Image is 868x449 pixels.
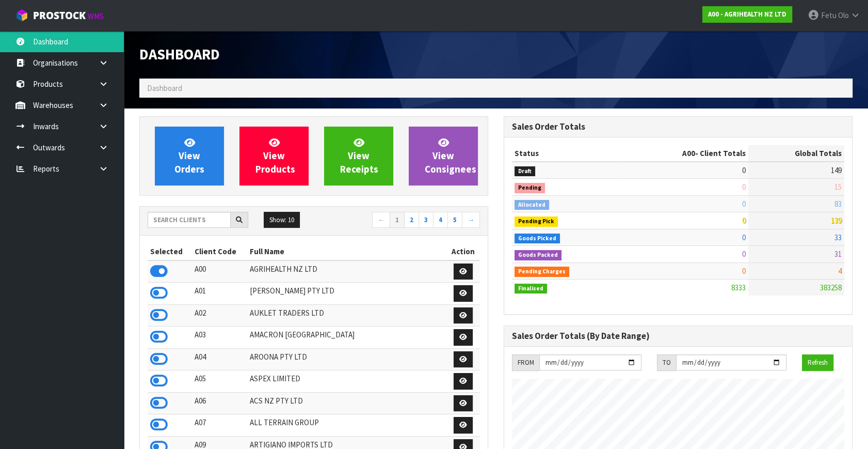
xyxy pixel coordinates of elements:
[731,283,746,292] span: 8333
[512,354,539,371] div: FROM
[512,331,844,341] h3: Sales Order Totals (By Date Range)
[409,127,478,185] a: ViewConsignees
[255,136,295,175] span: View Products
[446,243,480,260] th: Action
[834,182,842,192] span: 15
[682,148,695,158] span: A00
[148,243,192,260] th: Selected
[657,354,676,371] div: TO
[820,283,842,292] span: 383258
[33,9,86,22] span: ProStock
[247,260,446,283] td: AGRIHEALTH NZ LTD
[515,183,545,193] span: Pending
[742,182,746,192] span: 0
[247,304,446,327] td: AUKLET TRADERS LTD
[834,233,842,242] span: 33
[821,10,837,20] span: Fetu
[88,11,104,21] small: WMS
[515,250,561,260] span: Goods Packed
[515,200,549,210] span: Allocated
[155,127,224,185] a: ViewOrders
[247,243,446,260] th: Full Name
[622,145,748,162] th: - Client Totals
[247,414,446,437] td: ALL TERRAIN GROUP
[419,212,433,228] a: 3
[838,266,842,276] span: 4
[340,136,378,175] span: View Receipts
[192,283,247,305] td: A01
[742,233,746,242] span: 0
[148,212,231,228] input: Search clients
[515,216,558,227] span: Pending Pick
[192,348,247,370] td: A04
[515,166,535,177] span: Draft
[512,122,844,132] h3: Sales Order Totals
[147,83,182,93] span: Dashboard
[742,215,746,225] span: 0
[192,243,247,260] th: Client Code
[324,127,393,185] a: ViewReceipts
[748,145,844,162] th: Global Totals
[192,414,247,437] td: A07
[425,136,476,175] span: View Consignees
[838,10,849,20] span: Olo
[247,370,446,393] td: ASPEX LIMITED
[834,199,842,209] span: 83
[15,9,28,22] img: cube-alt.png
[831,165,842,175] span: 149
[404,212,419,228] a: 2
[247,283,446,305] td: [PERSON_NAME] PTY LTD
[802,354,833,371] button: Refresh
[192,370,247,393] td: A05
[247,327,446,349] td: AMACRON [GEOGRAPHIC_DATA]
[742,266,746,276] span: 0
[447,212,462,228] a: 5
[239,127,309,185] a: ViewProducts
[742,249,746,259] span: 0
[742,165,746,175] span: 0
[512,145,622,162] th: Status
[174,136,204,175] span: View Orders
[322,212,480,230] nav: Page navigation
[372,212,390,228] a: ←
[139,45,220,64] span: Dashboard
[831,215,842,225] span: 139
[247,348,446,370] td: AROONA PTY LTD
[433,212,448,228] a: 4
[390,212,405,228] a: 1
[264,212,300,228] button: Show: 10
[515,267,569,277] span: Pending Charges
[247,392,446,414] td: ACS NZ PTY LTD
[515,234,560,244] span: Goods Picked
[515,284,547,294] span: Finalised
[192,392,247,414] td: A06
[192,260,247,283] td: A00
[192,327,247,349] td: A03
[462,212,480,228] a: →
[708,10,786,19] strong: A00 - AGRIHEALTH NZ LTD
[192,304,247,327] td: A02
[834,249,842,259] span: 31
[702,6,792,23] a: A00 - AGRIHEALTH NZ LTD
[742,199,746,209] span: 0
